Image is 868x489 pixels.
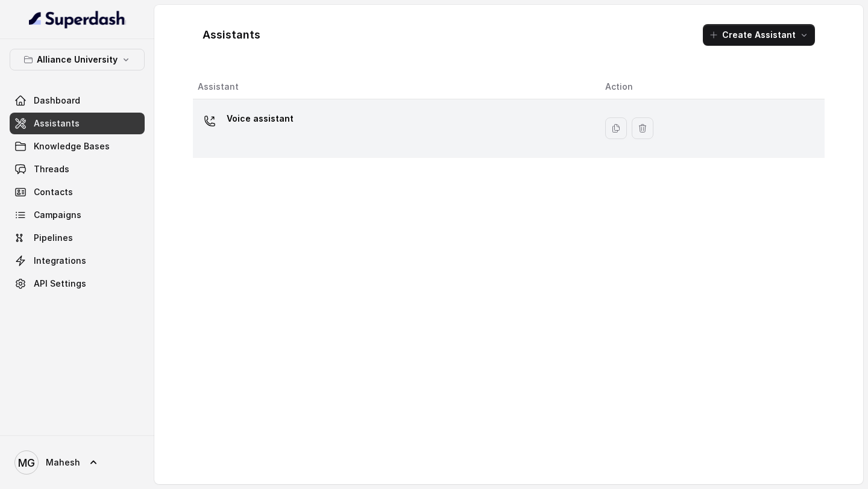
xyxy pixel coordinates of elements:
[34,95,80,107] span: Dashboard
[10,204,145,226] a: Campaigns
[10,250,145,272] a: Integrations
[10,113,145,134] a: Assistants
[29,10,126,29] img: light.svg
[10,181,145,203] a: Contacts
[18,456,35,469] text: MG
[193,75,596,99] th: Assistant
[10,273,145,294] a: API Settings
[34,117,80,129] span: Assistants
[10,90,145,111] a: Dashboard
[34,255,86,267] span: Integrations
[10,446,145,479] a: Mahesh
[203,25,260,45] h1: Assistants
[46,456,80,469] span: Mahesh
[10,158,145,180] a: Threads
[10,227,145,249] a: Pipelines
[34,209,81,221] span: Campaigns
[34,163,69,175] span: Threads
[34,140,110,152] span: Knowledge Bases
[34,232,73,244] span: Pipelines
[37,52,118,67] p: Alliance University
[10,49,145,70] button: Alliance University
[703,24,815,46] button: Create Assistant
[227,109,294,128] p: Voice assistant
[34,186,73,198] span: Contacts
[596,75,825,99] th: Action
[10,135,145,157] a: Knowledge Bases
[34,278,86,290] span: API Settings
